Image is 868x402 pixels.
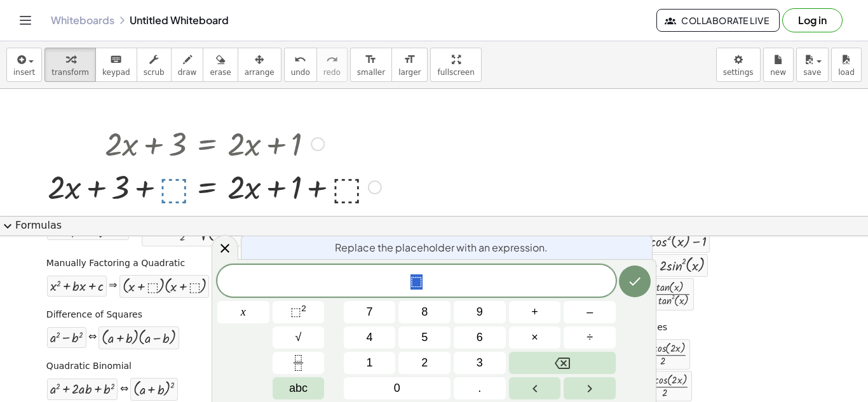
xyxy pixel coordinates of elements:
span: – [587,304,593,321]
span: ⬚ [290,305,301,318]
span: 5 [421,329,428,346]
button: Toggle navigation [15,10,36,30]
button: Fraction [273,352,325,374]
button: save [796,48,829,82]
button: 9 [454,301,506,323]
span: settings [723,68,754,77]
span: 1 [367,354,373,372]
button: Square root [273,326,325,349]
button: Backspace [509,352,616,374]
span: load [838,68,855,77]
span: insert [13,68,35,77]
span: arrange [245,68,275,77]
button: scrub [137,48,172,82]
span: save [803,68,821,77]
i: format_size [365,52,377,67]
button: 2 [398,352,451,374]
button: x [217,301,269,323]
button: Collaborate Live [656,9,780,32]
button: Log in [782,8,843,32]
button: format_sizelarger [391,48,428,82]
span: 0 [394,380,400,397]
span: 3 [477,354,483,372]
button: Right arrow [564,377,616,399]
label: Quadratic Binomial [46,360,132,373]
button: new [763,48,794,82]
span: 6 [477,329,483,346]
button: 7 [344,301,396,323]
span: abc [289,380,308,397]
button: Left arrow [509,377,561,399]
span: 7 [367,304,373,321]
span: undo [291,68,310,77]
button: Divide [564,326,616,349]
label: Difference of Squares [46,309,142,321]
button: format_sizesmaller [350,48,392,82]
span: 2 [421,354,428,372]
sup: 2 [301,304,306,313]
span: draw [178,68,197,77]
button: load [831,48,862,82]
span: 9 [477,304,483,321]
span: √ [295,329,302,346]
span: fullscreen [437,68,474,77]
button: 3 [454,352,506,374]
span: Collaborate Live [667,15,769,26]
span: redo [323,68,341,77]
span: × [531,329,538,346]
a: Whiteboards [51,14,114,27]
button: 6 [454,326,506,349]
button: draw [171,48,204,82]
span: + [531,304,538,321]
i: format_size [403,52,416,67]
button: 1 [344,352,396,374]
span: scrub [144,68,165,77]
i: redo [326,52,338,67]
button: Squared [273,301,325,323]
div: ⇒ [109,279,117,293]
span: 4 [367,329,373,346]
button: Done [619,265,651,297]
span: ÷ [587,329,593,346]
span: smaller [357,68,385,77]
span: 8 [421,304,428,321]
span: erase [210,68,231,77]
span: Replace the placeholder with an expression. [335,240,548,255]
i: undo [294,52,306,67]
button: undoundo [284,48,317,82]
span: ⬚ [410,274,423,290]
span: transform [51,68,89,77]
button: Times [509,326,561,349]
span: . [478,380,481,397]
button: . [454,377,506,399]
i: keyboard [110,52,122,67]
div: ⇔ [120,382,128,397]
button: insert [6,48,42,82]
button: Alphabet [273,377,325,399]
button: erase [203,48,238,82]
button: settings [716,48,761,82]
button: redoredo [316,48,348,82]
div: ⇔ [88,330,97,345]
button: fullscreen [430,48,481,82]
span: new [770,68,786,77]
span: larger [398,68,421,77]
label: Manually Factoring a Quadratic [46,257,185,270]
button: keyboardkeypad [95,48,137,82]
button: 8 [398,301,451,323]
span: keypad [102,68,130,77]
button: 0 [344,377,451,399]
button: Minus [564,301,616,323]
button: transform [44,48,96,82]
button: Plus [509,301,561,323]
button: 4 [344,326,396,349]
button: arrange [238,48,281,82]
button: 5 [398,326,451,349]
span: x [241,304,246,321]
